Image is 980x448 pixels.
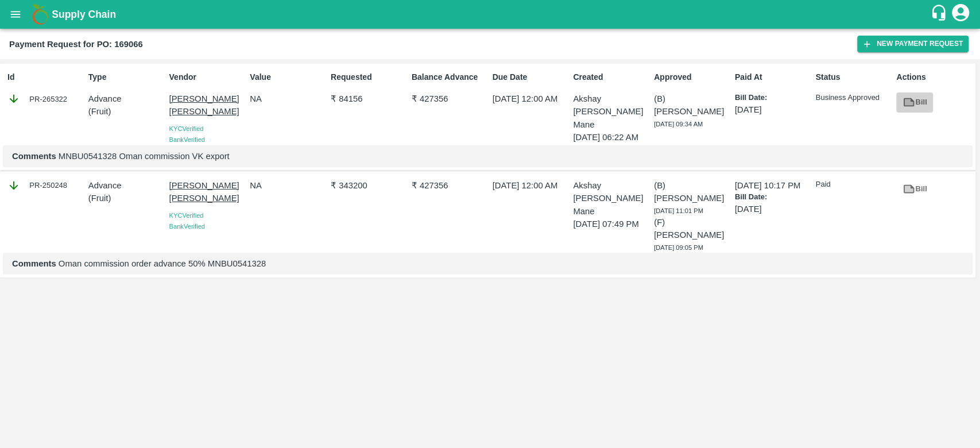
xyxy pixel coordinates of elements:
[88,192,165,204] p: ( Fruit )
[2,1,29,28] button: open drawer
[573,92,649,131] p: Akshay [PERSON_NAME] Mane
[12,152,56,161] b: Comments
[331,71,407,83] p: Requested
[896,179,933,199] a: Bill
[654,216,730,242] p: (F) [PERSON_NAME]
[573,131,649,144] p: [DATE] 06:22 AM
[88,105,165,118] p: ( Fruit )
[493,71,569,83] p: Due Date
[573,218,649,230] p: [DATE] 07:49 PM
[250,71,326,83] p: Value
[169,136,205,143] span: Bank Verified
[735,103,811,116] p: [DATE]
[735,203,811,215] p: [DATE]
[9,40,143,49] b: Payment Request for PO: 169066
[169,71,246,83] p: Vendor
[735,71,811,83] p: Paid At
[7,92,84,105] div: PR-265322
[573,71,649,83] p: Created
[12,150,963,163] p: MNBU0541328 Oman commission VK export
[816,71,892,83] p: Status
[29,3,52,26] img: logo
[654,71,730,83] p: Approved
[654,179,730,205] p: (B) [PERSON_NAME]
[169,125,204,132] span: KYC Verified
[493,92,569,105] p: [DATE] 12:00 AM
[169,92,246,118] p: [PERSON_NAME] [PERSON_NAME]
[52,9,116,20] b: Supply Chain
[331,179,407,192] p: ₹ 343200
[88,179,165,192] p: Advance
[12,257,963,270] p: Oman commission order advance 50% MNBU0541328
[169,223,205,230] span: Bank Verified
[654,207,703,214] span: [DATE] 11:01 PM
[412,92,488,105] p: ₹ 427356
[735,92,811,103] p: Bill Date:
[896,92,933,113] a: Bill
[331,92,407,105] p: ₹ 84156
[7,179,84,192] div: PR-250248
[7,71,84,83] p: Id
[169,179,246,205] p: [PERSON_NAME] [PERSON_NAME]
[857,36,969,52] button: New Payment Request
[654,92,730,118] p: (B) [PERSON_NAME]
[654,121,703,128] span: [DATE] 09:34 AM
[493,179,569,192] p: [DATE] 12:00 AM
[250,179,326,192] p: NA
[88,92,165,105] p: Advance
[52,6,930,22] a: Supply Chain
[412,179,488,192] p: ₹ 427356
[896,71,973,83] p: Actions
[169,212,204,219] span: KYC Verified
[950,2,971,26] div: account of current user
[88,71,165,83] p: Type
[735,179,811,192] p: [DATE] 10:17 PM
[735,192,811,203] p: Bill Date:
[250,92,326,105] p: NA
[816,92,892,103] p: Business Approved
[816,179,892,190] p: Paid
[654,244,703,251] span: [DATE] 09:05 PM
[12,259,56,268] b: Comments
[573,179,649,218] p: Akshay [PERSON_NAME] Mane
[930,4,950,25] div: customer-support
[412,71,488,83] p: Balance Advance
